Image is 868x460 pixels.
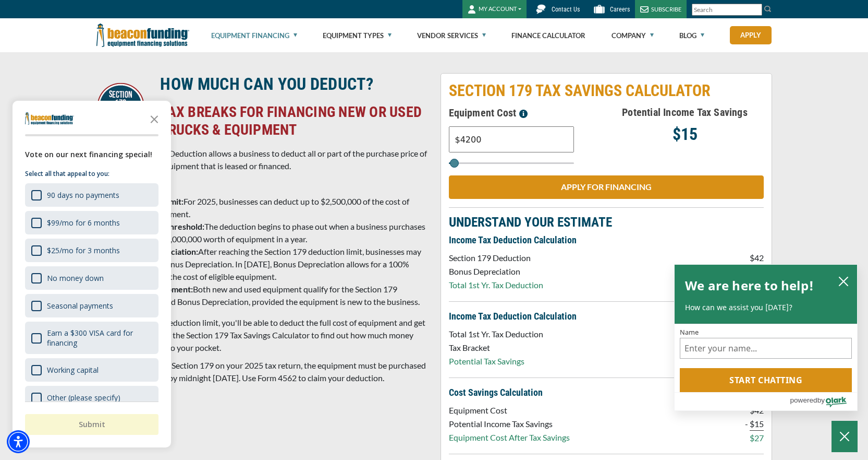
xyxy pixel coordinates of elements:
[685,302,847,313] p: How can we assist you [DATE]?
[750,418,754,431] p: $
[25,322,158,354] div: Earn a $300 VISA card for financing
[790,394,817,407] span: powered
[47,218,120,228] div: $99/mo for 6 months
[692,4,762,16] input: Search
[449,404,570,417] p: Equipment Cost
[417,19,486,52] a: Vendor Services
[685,275,814,296] h2: We are here to help!
[745,418,748,430] p: -
[323,19,392,52] a: Equipment Types
[47,273,104,283] div: No money down
[25,239,158,262] div: $25/mo for 3 months
[680,368,852,392] button: Start chatting
[47,190,119,200] div: 90 days no payments
[519,110,528,118] img: section-179-tooltip
[25,211,158,234] div: $99/mo for 6 months
[25,266,158,290] div: No money down
[96,316,428,354] p: With a $2,500,000 deduction limit, you'll be able to deduct the full cost of equipment and get th...
[25,169,158,179] p: Select all that appeal to you:
[47,393,120,403] div: Other (please specify)
[123,245,428,283] li: After reaching the Section 179 deduction limit, businesses may qualify for Bonus Depreciation. In...
[606,128,764,140] p: $15
[13,101,171,447] div: Survey
[123,283,428,308] li: Both new and used equipment qualify for the Section 179 Deduction and Bonus Depreciation, provide...
[25,358,158,382] div: Working capital
[612,19,654,52] a: Company
[730,26,772,44] a: Apply
[449,234,764,246] p: Income Tax Deduction Calculation
[96,147,428,172] p: The Section 179 Tax Deduction allows a business to deduct all or part of the purchase price of ce...
[449,175,764,199] a: APPLY FOR FINANCING
[25,112,74,125] img: Company logo
[516,104,531,121] button: Please enter a value between $3,000 and $3,000,000
[449,252,543,264] p: Section 179 Deduction
[610,6,630,13] span: Careers
[754,252,764,264] p: 42
[449,265,543,278] p: Bonus Depreciation
[750,252,754,264] p: $
[449,126,574,152] input: Text field
[449,216,764,229] p: UNDERSTAND YOUR ESTIMATE
[449,386,764,399] p: Cost Savings Calculation
[679,19,704,52] a: Blog
[449,328,543,340] p: Total 1st Yr. Tax Deduction
[123,220,428,245] li: The deduction begins to phase out when a business purchases more than $4,000,000 worth of equipme...
[754,432,764,444] p: 27
[7,430,30,453] div: Accessibility Menu
[25,294,158,317] div: Seasonal payments
[449,341,543,354] p: Tax Bracket
[96,359,428,384] p: To take advantage of Section 179 on your 2025 tax return, the equipment must be purchased and put...
[680,338,852,359] input: Name
[449,81,764,100] p: SECTION 179 TAX SAVINGS CALCULATOR
[25,183,158,207] div: 90 days no payments
[552,6,580,13] span: Contact Us
[449,310,764,323] p: Income Tax Deduction Calculation
[817,394,825,407] span: by
[764,5,772,13] img: Search
[751,6,760,14] a: Clear search text
[754,418,764,431] p: 15
[160,103,427,139] h4: TAX BREAKS FOR FINANCING NEW OR USED TRUCKS & EQUIPMENT
[511,19,585,52] a: Finance Calculator
[160,74,427,95] h3: HOW MUCH CAN YOU DEDUCT?
[123,195,428,220] li: For 2025, businesses can deduct up to $2,500,000 of the cost of eligible equipment.
[211,19,297,52] a: Equipment Financing
[47,328,152,348] div: Earn a $300 VISA card for financing
[47,365,99,375] div: Working capital
[680,329,852,336] label: Name
[449,431,570,444] p: Equipment Cost After Tax Savings
[449,279,543,291] p: Total 1st Yr. Tax Deduction
[96,18,189,52] img: Beacon Funding Corporation logo
[449,418,570,430] p: Potential Income Tax Savings
[25,149,158,160] div: Vote on our next financing special!
[790,393,857,410] a: Powered by Olark
[47,245,120,255] div: $25/mo for 3 months
[835,274,852,288] button: close chatbox
[25,414,158,435] button: Submit
[606,104,764,120] h5: Potential Income Tax Savings
[25,386,158,409] div: Other (please specify)
[832,421,858,452] button: Close Chatbox
[674,264,858,411] div: olark chatbox
[449,355,543,368] p: Potential Tax Savings
[144,108,165,129] button: Close the survey
[750,432,754,444] p: $
[449,162,574,164] input: Select range
[47,301,113,311] div: Seasonal payments
[97,82,144,130] img: Circular logo featuring "SECTION 179" at the top and "BENEFITS" at the bottom, with a star in the...
[449,104,606,121] h5: Equipment Cost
